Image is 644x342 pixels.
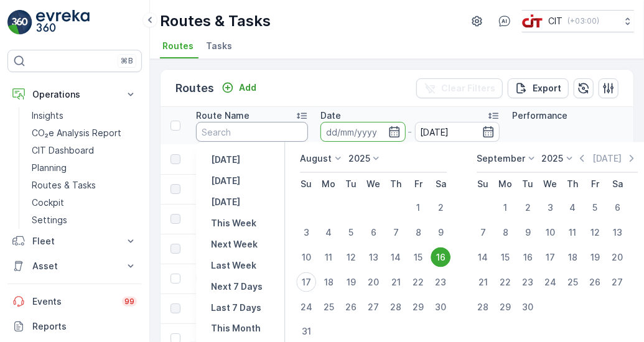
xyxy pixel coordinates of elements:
th: Wednesday [362,173,385,195]
p: Add [239,81,256,94]
div: 11 [562,223,582,243]
div: 4 [319,223,338,243]
button: Next 7 Days [206,279,268,294]
div: 24 [296,297,316,317]
div: 8 [495,223,515,243]
div: 16 [518,247,538,267]
th: Friday [584,173,606,195]
div: 10 [296,247,316,267]
div: 23 [518,272,538,292]
div: 5 [341,223,361,243]
div: Toggle Row Selected [170,214,180,224]
th: Saturday [429,173,452,195]
span: Tasks [206,40,232,52]
img: logo_light-DOdMpM7g.png [36,10,90,35]
div: 2 [431,198,450,218]
th: Thursday [385,173,407,195]
p: August [300,152,332,165]
p: ⌘B [121,56,133,66]
p: Insights [32,109,63,122]
p: ( +03:00 ) [567,16,599,26]
div: 11 [319,247,338,267]
p: 2025 [542,152,564,165]
p: [DATE] [211,196,240,208]
button: Asset [7,254,142,279]
p: CO₂e Analysis Report [32,127,121,139]
p: 2025 [348,152,370,165]
div: 26 [341,297,361,317]
p: [DATE] [211,175,240,187]
div: 7 [386,223,406,243]
div: 9 [518,223,538,243]
div: 15 [408,247,428,267]
p: Routes [175,80,214,97]
a: Events99 [7,289,142,314]
div: 2 [518,198,538,218]
p: Planning [32,162,67,174]
div: 21 [473,272,493,292]
div: 20 [607,247,627,267]
div: 7 [473,223,493,243]
div: 21 [386,272,406,292]
a: Insights [27,107,142,124]
div: 4 [562,198,582,218]
div: 29 [495,297,515,317]
th: Sunday [295,173,317,195]
div: 19 [585,247,605,267]
p: Last Week [211,259,256,272]
p: CIT [548,15,562,27]
div: 10 [540,223,560,243]
div: 14 [386,247,406,267]
div: Toggle Row Selected [170,274,180,284]
p: This Week [211,217,256,229]
div: 18 [319,272,338,292]
th: Saturday [606,173,628,195]
div: 25 [319,297,338,317]
div: 28 [473,297,493,317]
p: 99 [124,296,135,307]
div: 12 [585,223,605,243]
th: Wednesday [539,173,561,195]
td: Zone 5 - Shigri [190,293,314,323]
div: 3 [540,198,560,218]
div: 31 [296,322,316,342]
div: 1 [408,198,428,218]
img: logo [7,10,32,35]
div: 1 [495,198,515,218]
p: Routes & Tasks [32,179,96,192]
div: 15 [495,247,515,267]
div: 29 [408,297,428,317]
button: Operations [7,82,142,107]
div: 27 [363,297,383,317]
button: Tomorrow [206,195,245,210]
div: 17 [296,272,316,292]
td: Zone 6 (Village B) - V 2.0 [190,204,314,234]
p: [DATE] [211,154,240,166]
div: 3 [296,223,316,243]
p: Operations [32,88,117,101]
p: Last 7 Days [211,302,261,314]
th: Monday [317,173,340,195]
div: 9 [431,223,450,243]
div: Toggle Row Selected [170,244,180,254]
p: CIT Dashboard [32,144,94,157]
td: Zone 2 - Dyna 2 [190,234,314,264]
button: Clear Filters [416,78,503,98]
a: CO₂e Analysis Report [27,124,142,142]
p: Asset [32,260,117,272]
button: Next Week [206,237,263,252]
input: dd/mm/yyyy [320,122,406,142]
p: Reports [32,320,137,333]
div: Toggle Row Selected [170,303,180,313]
th: Tuesday [516,173,539,195]
p: Events [32,295,114,308]
div: 26 [585,272,605,292]
div: 30 [518,297,538,317]
div: 25 [562,272,582,292]
button: Last Week [206,258,261,273]
div: 22 [495,272,515,292]
p: Performance [512,109,567,122]
div: 19 [341,272,361,292]
a: Planning [27,159,142,177]
th: Monday [494,173,516,195]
